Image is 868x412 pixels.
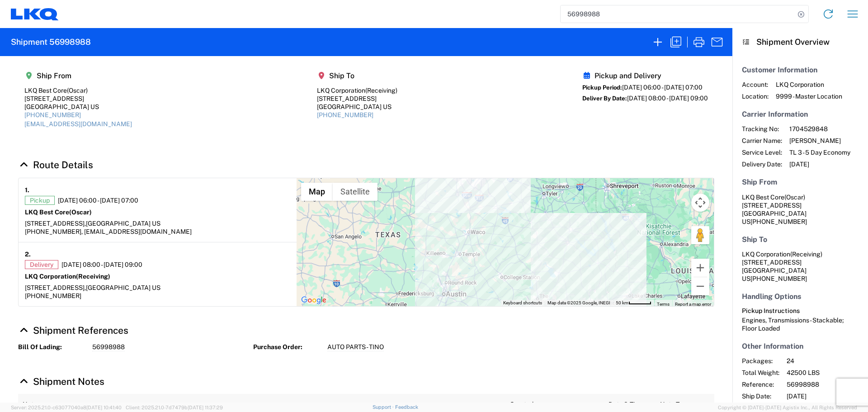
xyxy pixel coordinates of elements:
[742,178,859,186] h5: Ship From
[11,405,122,410] span: Server: 2025.21.0-c63077040a8
[92,343,125,351] span: 56998988
[25,260,58,269] span: Delivery
[675,302,711,307] a: Report a map error
[742,392,779,400] span: Ship Date:
[373,404,395,410] a: Support
[24,71,132,80] h5: Ship From
[787,380,864,388] span: 56998988
[789,125,850,133] span: 1704529848
[395,404,418,410] a: Feedback
[582,71,708,80] h5: Pickup and Delivery
[742,235,859,244] h5: Ship To
[25,208,92,216] strong: LKQ Best Core
[24,120,132,128] a: [EMAIL_ADDRESS][DOMAIN_NAME]
[25,284,86,291] span: [STREET_ADDRESS],
[742,92,769,100] span: Location:
[317,111,373,118] a: [PHONE_NUMBER]
[327,343,384,351] span: AUTO PARTS - TINO
[317,95,397,103] div: [STREET_ADDRESS]
[365,87,397,94] span: (Receiving)
[301,183,333,201] button: Show street map
[58,196,138,204] span: [DATE] 06:00 - [DATE] 07:00
[742,137,782,145] span: Carrier Name:
[750,218,807,225] span: [PHONE_NUMBER]
[582,95,627,102] span: Deliver By Date:
[742,292,859,301] h5: Handling Options
[25,185,29,196] strong: 1.
[742,250,859,283] address: [GEOGRAPHIC_DATA] US
[742,202,802,209] span: [STREET_ADDRESS]
[69,208,92,216] span: (Oscar)
[789,160,850,168] span: [DATE]
[787,392,864,400] span: [DATE]
[742,125,782,133] span: Tracking No:
[742,380,779,388] span: Reference:
[790,251,822,258] span: (Receiving)
[787,369,864,377] span: 42500 LBS
[561,5,795,23] input: Shipment, tracking or reference number
[776,92,842,100] span: 9999 - Master Location
[24,95,132,103] div: [STREET_ADDRESS]
[742,110,859,118] h5: Carrier Information
[503,300,542,306] button: Keyboard shortcuts
[188,405,223,410] span: [DATE] 11:37:29
[750,275,807,282] span: [PHONE_NUMBER]
[742,81,769,89] span: Account:
[742,307,859,315] h6: Pickup Instructions
[616,300,628,305] span: 50 km
[742,251,822,266] span: LKQ Corporation [STREET_ADDRESS]
[742,369,779,377] span: Total Weight:
[742,316,859,332] div: Engines, Transmissions - Stackable; Floor Loaded
[11,37,91,47] h2: Shipment 56998988
[784,194,805,201] span: (Oscar)
[25,249,31,260] strong: 2.
[86,405,122,410] span: [DATE] 10:41:40
[25,220,86,227] span: [STREET_ADDRESS],
[691,194,709,212] button: Map camera controls
[742,342,859,350] h5: Other Information
[742,193,859,226] address: [GEOGRAPHIC_DATA] US
[25,227,290,236] div: [PHONE_NUMBER], [EMAIL_ADDRESS][DOMAIN_NAME]
[742,148,782,156] span: Service Level:
[691,226,709,244] button: Drag Pegman onto the map to open Street View
[76,273,110,280] span: (Receiving)
[24,86,132,95] div: LKQ Best Core
[742,160,782,168] span: Delivery Date:
[582,84,622,91] span: Pickup Period:
[253,343,321,351] strong: Purchase Order:
[776,81,842,89] span: LKQ Corporation
[18,376,104,387] a: Hide Details
[547,300,610,305] span: Map data ©2025 Google, INEGI
[787,357,864,365] span: 24
[317,103,397,111] div: [GEOGRAPHIC_DATA] US
[299,294,329,306] img: Google
[61,260,142,269] span: [DATE] 08:00 - [DATE] 09:00
[25,292,290,300] div: [PHONE_NUMBER]
[742,66,859,74] h5: Customer Information
[789,148,850,156] span: TL 3 - 5 Day Economy
[67,87,88,94] span: (Oscar)
[86,284,160,291] span: [GEOGRAPHIC_DATA] US
[613,300,654,306] button: Map Scale: 50 km per 47 pixels
[691,259,709,277] button: Zoom in
[742,194,784,201] span: LKQ Best Core
[18,343,86,351] strong: Bill Of Lading:
[25,196,55,205] span: Pickup
[317,71,397,80] h5: Ship To
[317,86,397,95] div: LKQ Corporation
[24,103,132,111] div: [GEOGRAPHIC_DATA] US
[299,294,329,306] a: Open this area in Google Maps (opens a new window)
[333,183,377,201] button: Show satellite imagery
[18,159,93,170] a: Hide Details
[25,273,110,280] strong: LKQ Corporation
[627,95,708,102] span: [DATE] 08:00 - [DATE] 09:00
[24,111,81,118] a: [PHONE_NUMBER]
[789,137,850,145] span: [PERSON_NAME]
[126,405,223,410] span: Client: 2025.21.0-7d7479b
[732,28,868,56] header: Shipment Overview
[718,403,857,412] span: Copyright © [DATE]-[DATE] Agistix Inc., All Rights Reserved
[18,325,128,336] a: Hide Details
[742,357,779,365] span: Packages:
[622,84,703,91] span: [DATE] 06:00 - [DATE] 07:00
[86,220,160,227] span: [GEOGRAPHIC_DATA] US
